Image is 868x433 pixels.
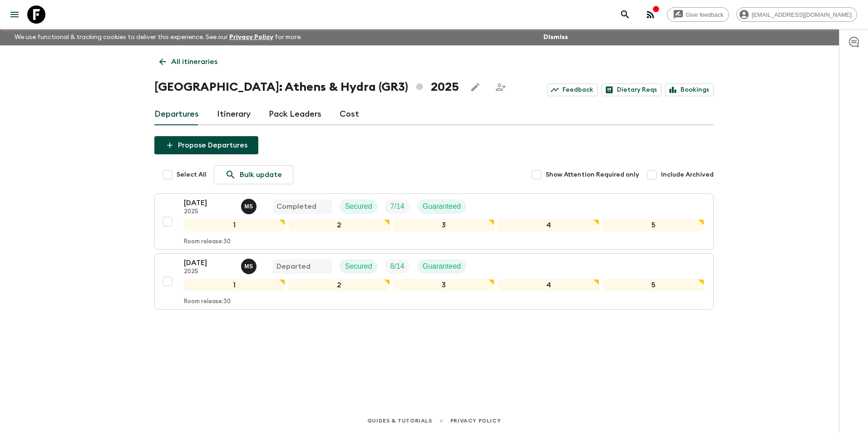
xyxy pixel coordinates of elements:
[340,199,378,214] div: Secured
[11,29,306,45] p: We use functional & tracking cookies to deliver this experience. See our for more.
[289,279,390,291] div: 2
[385,259,410,274] div: Trip Fill
[541,31,570,44] button: Dismiss
[340,103,359,125] a: Cost
[345,201,372,212] p: Secured
[603,279,704,291] div: 5
[340,259,378,274] div: Secured
[184,197,234,208] p: [DATE]
[345,261,372,272] p: Secured
[546,170,639,179] span: Show Attention Required only
[240,169,282,180] p: Bulk update
[217,103,251,125] a: Itinerary
[241,261,258,269] span: Magda Sotiriadis
[171,56,217,67] p: All itineraries
[184,279,285,291] div: 1
[390,261,404,272] p: 8 / 14
[184,208,234,216] p: 2025
[661,170,714,179] span: Include Archived
[736,7,857,22] div: [EMAIL_ADDRESS][DOMAIN_NAME]
[423,201,461,212] p: Guaranteed
[394,279,495,291] div: 3
[184,268,234,276] p: 2025
[184,219,285,231] div: 1
[603,219,704,231] div: 5
[276,201,316,212] p: Completed
[498,279,599,291] div: 4
[184,257,234,268] p: [DATE]
[390,201,404,212] p: 7 / 14
[184,238,231,246] p: Room release: 30
[547,84,598,96] a: Feedback
[269,103,321,125] a: Pack Leaders
[747,11,857,18] span: [EMAIL_ADDRESS][DOMAIN_NAME]
[154,78,459,96] h1: [GEOGRAPHIC_DATA]: Athens & Hydra (GR3) 2025
[154,103,199,125] a: Departures
[394,219,495,231] div: 3
[450,416,501,426] a: Privacy Policy
[154,253,714,310] button: [DATE]2025Magda SotiriadisDepartedSecuredTrip FillGuaranteed12345Room release:30
[276,261,311,272] p: Departed
[498,219,599,231] div: 4
[214,165,293,184] a: Bulk update
[423,261,461,272] p: Guaranteed
[177,170,207,179] span: Select All
[5,5,24,24] button: menu
[602,84,661,96] a: Dietary Reqs
[616,5,634,24] button: search adventures
[154,136,258,154] button: Propose Departures
[229,34,273,40] a: Privacy Policy
[154,193,714,250] button: [DATE]2025Magda SotiriadisCompletedSecuredTrip FillGuaranteed12345Room release:30
[667,7,729,22] a: Give feedback
[492,78,510,96] span: Share this itinerary
[241,202,258,209] span: Magda Sotiriadis
[466,78,484,96] button: Edit this itinerary
[289,219,390,231] div: 2
[681,11,729,18] span: Give feedback
[184,298,231,305] p: Room release: 30
[154,53,222,71] a: All itineraries
[367,416,432,426] a: Guides & Tutorials
[665,84,714,96] a: Bookings
[385,199,410,214] div: Trip Fill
